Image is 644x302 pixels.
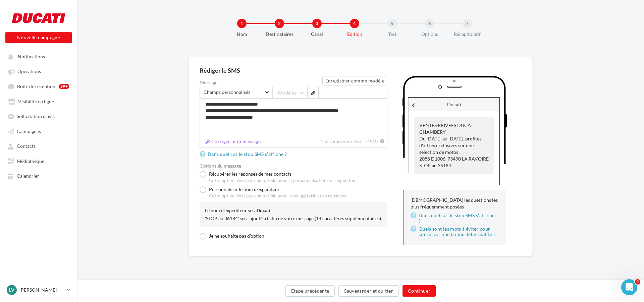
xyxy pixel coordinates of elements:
[4,80,73,93] a: Boîte de réception99+
[296,31,338,38] div: Canal
[200,233,264,240] label: Je ne souhaite pas d'option
[4,110,73,122] a: Sollicitation d'avis
[4,125,73,137] a: Campagnes
[17,143,36,149] span: Contacts
[204,90,264,95] span: Champs personnalisés
[4,170,73,182] a: Calendrier
[338,285,399,297] button: Sauvegarder et quitter
[411,225,499,238] a: Quels sont les mots à éviter pour conserver une bonne délivrabilité ?
[17,173,39,179] span: Calendrier
[237,19,247,28] div: 1
[371,31,414,38] div: Test
[205,207,382,214] div: Le nom d'expéditeur sera .
[200,164,387,168] div: Options du message
[205,215,382,222] div: 'STOP au 36184' sera ajouté à la fin de votre message (14 caractères supplémentaires).
[621,279,637,295] iframe: Intercom live chat
[463,19,472,28] div: 7
[4,95,73,107] a: Visibilité en ligne
[17,114,55,119] span: Sollicitation d'avis
[9,287,14,293] span: Lv
[312,19,322,28] div: 3
[321,139,365,144] span: 153 caractères utilisés
[4,140,73,152] a: Contacts
[4,155,73,167] a: Médiathèque
[402,285,436,297] button: Continuer
[322,76,387,85] button: Enregistrer comme modèle
[333,31,376,38] div: Edition
[5,32,72,43] button: Nouvelle campagne
[258,31,301,38] div: Destinataires
[419,122,489,162] span: VENTES PRIVÉES DUCATI CHAMBERY Du [DATE] au [DATE], profitez d'offres exclusives sur une sélectio...
[200,186,346,202] label: Personnaliser le nom d'expéditeur
[387,19,397,28] div: 5
[209,193,346,199] div: Cette option n'est pas compatible avec la récupération des réponses
[366,139,379,144] span: -
[200,80,322,85] label: Message
[411,212,499,225] a: Dans quel cas le stop SMS s'affiche ?
[257,207,270,213] span: Ducati
[220,31,263,38] div: Nom
[200,171,357,184] label: Récupérer les réponses de mes contacts
[419,163,451,168] span: STOP au 36184
[350,19,359,28] div: 4
[425,19,434,28] div: 6
[411,197,499,210] p: [DEMOGRAPHIC_DATA] les questions les plus fréquemment posées
[275,19,284,28] div: 2
[200,150,289,158] a: Dans quel cas le stop SMS s’affiche ?
[200,87,272,98] span: Select box activate
[59,84,69,89] div: 99+
[200,67,522,73] div: Rédiger le SMS
[5,284,72,296] a: Lv [PERSON_NAME]
[367,139,370,144] span: 1
[18,99,54,104] span: Visibilité en ligne
[17,83,55,89] span: Boîte de réception
[446,31,489,38] div: Récapitulatif
[17,128,41,134] span: Campagnes
[285,285,335,297] button: Étape précédente
[203,137,263,145] button: 153 caractères utilisés -1SMS
[18,54,45,59] span: Notifications
[4,65,73,77] a: Opérations
[4,50,70,62] button: Notifications
[17,158,44,164] span: Médiathèque
[367,139,379,144] span: SMS
[17,69,41,74] span: Opérations
[209,178,357,184] div: Cette option n'est pas compatible avec la personnalisation de l'expéditeur
[635,279,640,285] span: 4
[19,287,64,293] p: [PERSON_NAME]
[409,98,499,111] div: Ducati
[408,31,451,38] div: Options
